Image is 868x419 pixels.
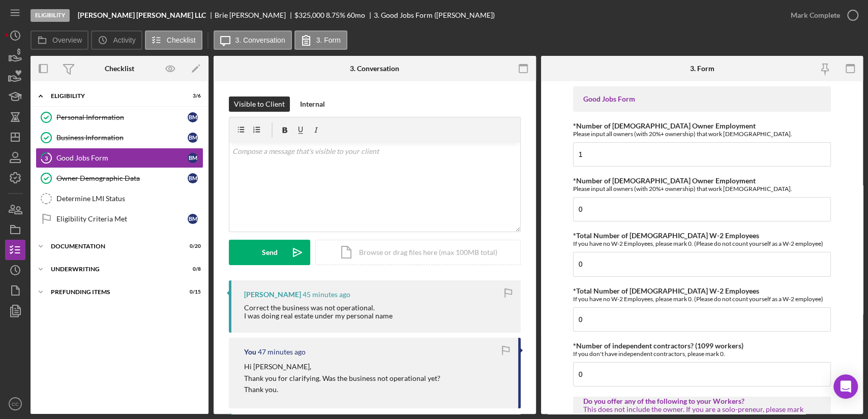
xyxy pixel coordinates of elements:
[56,174,188,182] div: Owner Demographic Data
[188,173,198,183] div: B M
[56,195,203,203] div: Determine LMI Status
[244,304,393,320] div: Correct the business was not operational. I was doing real estate under my personal name
[234,96,285,112] div: Visible to Client
[45,154,48,161] tspan: 3
[214,30,292,50] button: 3. Conversation
[573,130,831,138] div: Please input all owners (with 20%+ ownership) that work [DEMOGRAPHIC_DATA].
[326,11,345,19] div: 8.75 %
[583,397,821,405] div: Do you offer any of the following to your Workers?
[36,107,203,127] a: Personal InformationBM
[183,243,201,249] div: 0 / 20
[167,36,196,44] label: Checklist
[781,5,863,25] button: Mark Complete
[573,176,756,185] label: *Number of [DEMOGRAPHIC_DATA] Owner Employment
[188,214,198,224] div: B M
[347,11,365,19] div: 60 mo
[244,291,301,299] div: [PERSON_NAME]
[583,95,821,103] div: Good Jobs Form
[36,168,203,188] a: Owner Demographic DataBM
[258,348,306,356] time: 2025-09-29 23:21
[91,30,142,50] button: Activity
[690,65,714,73] div: 3. Form
[573,286,759,295] label: *Total Number of [DEMOGRAPHIC_DATA] W-2 Employees
[51,243,175,249] div: Documentation
[295,96,330,112] button: Internal
[573,295,831,303] div: If you have no W-2 Employees, please mark 0. (Please do not count yourself as a W-2 employee)
[244,384,440,395] p: Thank you.
[188,133,198,143] div: B M
[573,121,756,130] label: *Number of [DEMOGRAPHIC_DATA] Owner Employment
[31,9,70,22] div: Eligibility
[31,30,88,50] button: Overview
[374,11,495,19] div: 3. Good Jobs Form ([PERSON_NAME])
[294,30,347,50] button: 3. Form
[5,394,25,414] button: CC
[791,5,840,25] div: Mark Complete
[300,96,325,112] div: Internal
[36,209,203,229] a: Eligibility Criteria MetBM
[51,289,175,295] div: Prefunding Items
[78,11,206,19] b: [PERSON_NAME] [PERSON_NAME] LLC
[51,266,175,272] div: Underwriting
[229,96,290,112] button: Visible to Client
[36,188,203,209] a: Determine LMI Status
[183,266,201,272] div: 0 / 8
[350,65,399,73] div: 3. Conversation
[188,112,198,122] div: B M
[573,350,831,358] div: If you don't have independent contractors, please mark 0.
[573,240,831,247] div: If you have no W-2 Employees, please mark 0. (Please do not count yourself as a W-2 employee)
[56,134,188,142] div: Business Information
[573,185,831,192] div: Please input all owners (with 20%+ ownership) that work [DEMOGRAPHIC_DATA].
[244,348,256,356] div: You
[56,113,188,121] div: Personal Information
[262,240,278,265] div: Send
[188,153,198,163] div: B M
[303,291,350,299] time: 2025-09-29 23:23
[52,36,82,44] label: Overview
[56,154,188,162] div: Good Jobs Form
[573,231,759,240] label: *Total Number of [DEMOGRAPHIC_DATA] W-2 Employees
[113,36,135,44] label: Activity
[244,361,440,372] p: Hi [PERSON_NAME],
[12,401,19,407] text: CC
[56,215,188,223] div: Eligibility Criteria Met
[244,373,440,384] p: Thank you for clarifying. Was the business not operational yet?
[51,93,175,99] div: Eligibility
[573,341,743,350] label: *Number of independent contractors? (1099 workers)
[316,36,341,44] label: 3. Form
[105,65,134,73] div: Checklist
[36,148,203,168] a: 3Good Jobs FormBM
[145,30,202,50] button: Checklist
[215,11,294,19] div: Brie [PERSON_NAME]
[235,36,285,44] label: 3. Conversation
[833,374,858,399] div: Open Intercom Messenger
[36,127,203,148] a: Business InformationBM
[183,289,201,295] div: 0 / 15
[183,93,201,99] div: 3 / 6
[294,11,324,19] span: $325,000
[229,240,310,265] button: Send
